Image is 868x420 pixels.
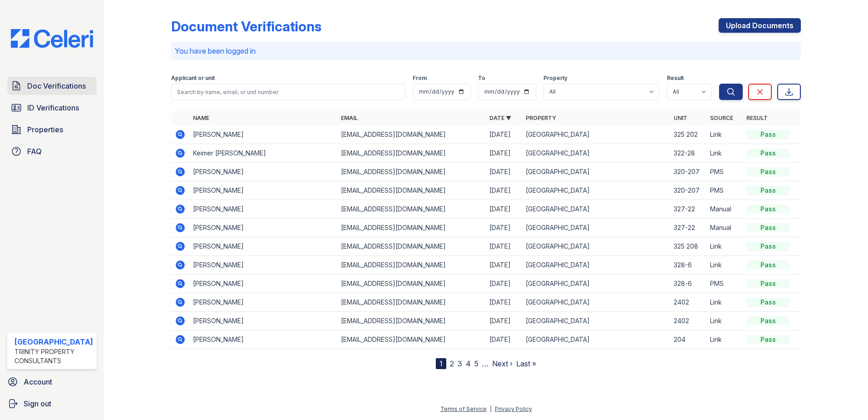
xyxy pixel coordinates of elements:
[337,181,486,200] td: [EMAIL_ADDRESS][DOMAIN_NAME]
[522,293,671,312] td: [GEOGRAPHIC_DATA]
[746,149,790,158] div: Pass
[670,293,706,312] td: 2402
[670,237,706,256] td: 325 208
[486,312,522,330] td: [DATE]
[486,200,522,219] td: [DATE]
[706,237,743,256] td: Link
[710,115,733,121] a: Source
[337,237,486,256] td: [EMAIL_ADDRESS][DOMAIN_NAME]
[706,275,743,293] td: PMS
[337,330,486,349] td: [EMAIL_ADDRESS][DOMAIN_NAME]
[670,312,706,330] td: 2402
[458,359,462,368] a: 3
[189,275,338,293] td: [PERSON_NAME]
[27,102,79,113] span: ID Verifications
[486,219,522,237] td: [DATE]
[7,142,97,160] a: FAQ
[490,405,492,412] div: |
[486,163,522,181] td: [DATE]
[189,163,338,181] td: [PERSON_NAME]
[189,237,338,256] td: [PERSON_NAME]
[189,256,338,275] td: [PERSON_NAME]
[706,256,743,275] td: Link
[706,125,743,144] td: Link
[526,115,556,121] a: Property
[7,77,97,95] a: Doc Verifications
[482,358,488,369] span: …
[466,359,471,368] a: 4
[189,125,338,144] td: [PERSON_NAME]
[746,335,790,344] div: Pass
[4,395,100,413] button: Sign out
[516,359,536,368] a: Last »
[719,18,801,33] a: Upload Documents
[746,186,790,195] div: Pass
[189,200,338,219] td: [PERSON_NAME]
[171,18,321,35] div: Document Verifications
[337,312,486,330] td: [EMAIL_ADDRESS][DOMAIN_NAME]
[667,75,684,82] label: Result
[706,293,743,312] td: Link
[746,115,768,121] a: Result
[15,336,93,347] div: [GEOGRAPHIC_DATA]
[486,293,522,312] td: [DATE]
[522,256,671,275] td: [GEOGRAPHIC_DATA]
[189,293,338,312] td: [PERSON_NAME]
[746,205,790,214] div: Pass
[171,84,406,100] input: Search by name, email, or unit number
[7,99,97,117] a: ID Verifications
[746,130,790,139] div: Pass
[440,405,487,412] a: Terms of Service
[337,125,486,144] td: [EMAIL_ADDRESS][DOMAIN_NAME]
[522,237,671,256] td: [GEOGRAPHIC_DATA]
[674,115,687,121] a: Unit
[522,144,671,163] td: [GEOGRAPHIC_DATA]
[746,260,790,270] div: Pass
[670,219,706,237] td: 327-22
[337,144,486,163] td: [EMAIL_ADDRESS][DOMAIN_NAME]
[27,146,42,157] span: FAQ
[7,120,97,139] a: Properties
[450,359,454,368] a: 2
[706,163,743,181] td: PMS
[670,181,706,200] td: 320-207
[337,293,486,312] td: [EMAIL_ADDRESS][DOMAIN_NAME]
[413,75,427,82] label: From
[189,181,338,200] td: [PERSON_NAME]
[341,115,358,121] a: Email
[492,359,513,368] a: Next ›
[522,219,671,237] td: [GEOGRAPHIC_DATA]
[486,275,522,293] td: [DATE]
[706,219,743,237] td: Manual
[189,144,338,163] td: Keimer [PERSON_NAME]
[522,125,671,144] td: [GEOGRAPHIC_DATA]
[746,316,790,325] div: Pass
[746,298,790,307] div: Pass
[746,279,790,288] div: Pass
[486,181,522,200] td: [DATE]
[175,45,798,56] p: You have been logged in
[522,312,671,330] td: [GEOGRAPHIC_DATA]
[486,330,522,349] td: [DATE]
[670,256,706,275] td: 328-6
[4,373,100,391] a: Account
[193,115,209,121] a: Name
[486,256,522,275] td: [DATE]
[670,125,706,144] td: 325 202
[486,125,522,144] td: [DATE]
[746,223,790,232] div: Pass
[27,124,63,135] span: Properties
[522,275,671,293] td: [GEOGRAPHIC_DATA]
[706,181,743,200] td: PMS
[489,115,511,121] a: Date ▼
[24,376,52,387] span: Account
[522,181,671,200] td: [GEOGRAPHIC_DATA]
[337,163,486,181] td: [EMAIL_ADDRESS][DOMAIN_NAME]
[478,75,485,82] label: To
[436,358,446,369] div: 1
[337,219,486,237] td: [EMAIL_ADDRESS][DOMAIN_NAME]
[706,330,743,349] td: Link
[522,163,671,181] td: [GEOGRAPHIC_DATA]
[522,330,671,349] td: [GEOGRAPHIC_DATA]
[171,75,215,82] label: Applicant or unit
